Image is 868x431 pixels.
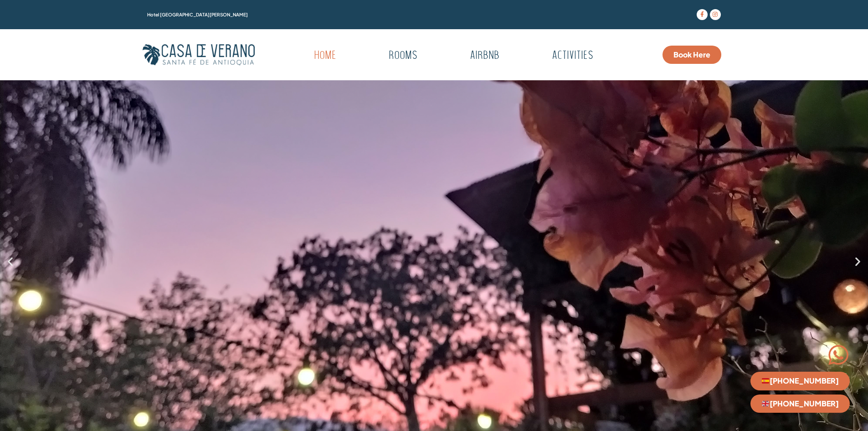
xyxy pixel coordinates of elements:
a: Book Here [663,46,721,64]
img: 🇪🇸 [762,377,769,384]
a: 🇪🇸[PHONE_NUMBER] [750,372,850,390]
img: 🇬🇧 [762,400,769,407]
a: Airbnb [447,46,522,67]
a: 🇬🇧[PHONE_NUMBER] [750,395,850,413]
h1: Hotel [GEOGRAPHIC_DATA][PERSON_NAME] [147,12,613,17]
span: [PHONE_NUMBER] [761,377,839,384]
span: [PHONE_NUMBER] [761,400,839,407]
a: Activities [529,46,616,67]
a: Home [291,46,359,67]
a: Rooms [366,46,440,67]
div: Next slide [852,255,863,267]
div: Previous slide [5,255,16,267]
span: Book Here [673,51,710,58]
